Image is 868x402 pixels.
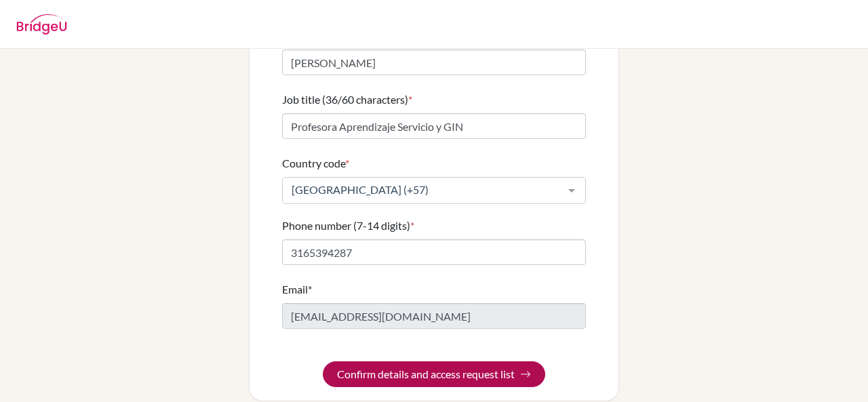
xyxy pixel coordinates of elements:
[520,369,531,380] img: Arrow right
[282,113,586,139] input: Enter your job title
[282,218,414,234] label: Phone number (7-14 digits)
[282,49,586,75] input: Enter your surname
[282,281,312,298] label: Email*
[282,92,412,108] label: Job title (36/60 characters)
[16,14,67,35] img: BridgeU logo
[282,239,586,265] input: Enter your number
[282,155,349,172] label: Country code
[323,361,545,387] button: Confirm details and access request list
[288,183,558,197] span: [GEOGRAPHIC_DATA] (+57)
